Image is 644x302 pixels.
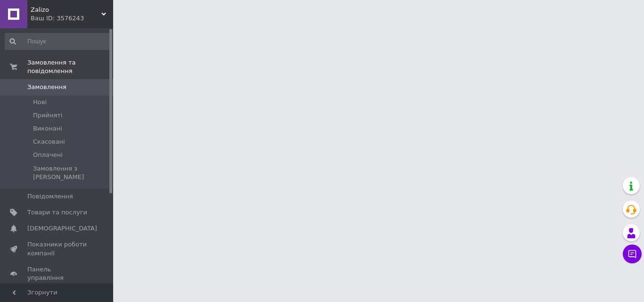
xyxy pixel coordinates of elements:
[27,208,87,217] span: Товари та послуги
[27,224,97,233] span: [DEMOGRAPHIC_DATA]
[33,138,65,146] span: Скасовані
[5,33,111,50] input: Пошук
[27,265,87,282] span: Панель управління
[33,98,47,106] span: Нові
[33,151,63,159] span: Оплачені
[33,124,62,133] span: Виконані
[623,245,642,263] button: Чат з покупцем
[31,14,113,23] div: Ваш ID: 3576243
[31,6,101,14] span: Zalizo
[27,83,66,91] span: Замовлення
[27,58,113,75] span: Замовлення та повідомлення
[33,164,110,181] span: Замовлення з [PERSON_NAME]
[27,240,87,257] span: Показники роботи компанії
[27,192,73,201] span: Повідомлення
[33,111,62,120] span: Прийняті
